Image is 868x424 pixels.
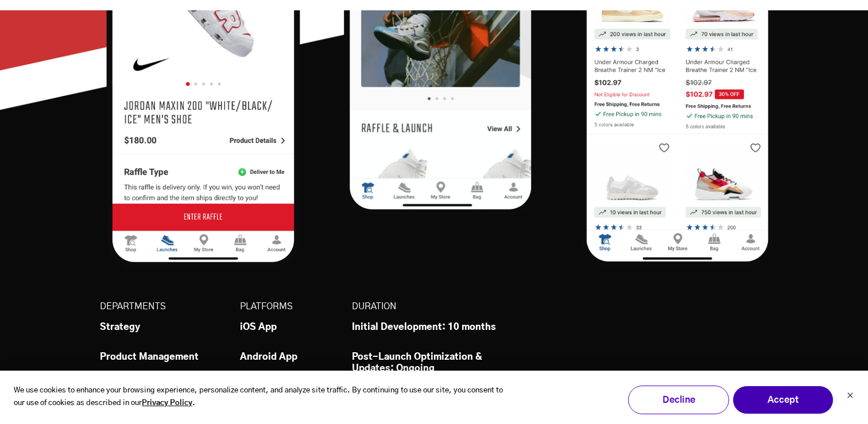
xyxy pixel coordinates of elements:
[240,351,340,363] li: Android App
[847,391,854,403] button: Dismiss cookie banner
[628,386,729,414] button: Decline
[240,301,340,312] h5: PLATFORMS
[733,386,834,414] button: Accept
[100,301,229,312] h5: DEPARTMENTS
[352,351,507,374] li: Post-Launch Optimization & Updates: Ongoing
[100,351,229,363] li: Product Management
[14,384,507,411] p: We use cookies to enhance your browsing experience, personalize content, and analyze site traffic...
[100,321,229,333] li: Strategy
[352,301,507,312] h5: DURATION
[142,397,192,410] a: Privacy Policy
[352,321,507,333] li: Initial Development: 10 months
[240,321,340,333] li: iOS App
